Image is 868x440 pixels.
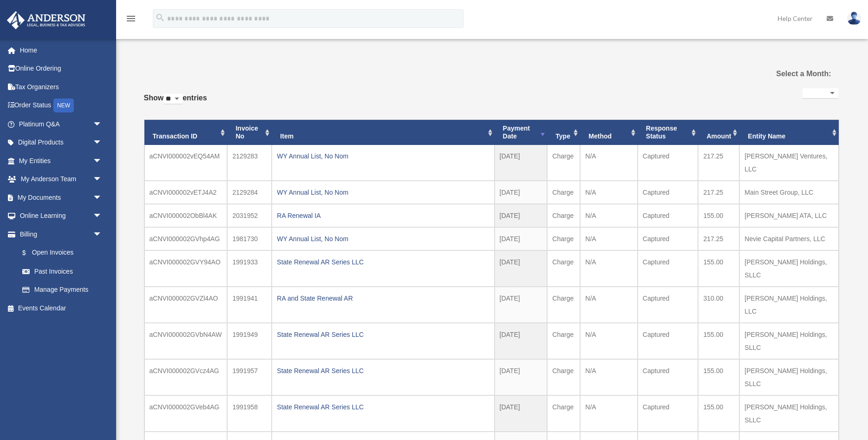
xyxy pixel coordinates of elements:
td: Charge [547,204,580,227]
th: Item: activate to sort column ascending [272,120,494,145]
div: NEW [53,99,74,112]
td: Charge [547,145,580,181]
td: [DATE] [495,227,548,250]
th: Method: activate to sort column ascending [580,120,638,145]
td: 2129284 [227,181,272,204]
a: Tax Organizers [7,78,116,96]
td: [DATE] [495,181,548,204]
td: 1991957 [227,359,272,395]
a: Past Invoices [13,262,111,281]
td: N/A [580,145,638,181]
i: menu [125,13,137,24]
i: search [155,13,165,23]
td: 310.00 [698,287,739,323]
td: Captured [638,145,698,181]
td: N/A [580,287,638,323]
img: Anderson Advisors Platinum Portal [4,11,88,29]
td: Charge [547,250,580,287]
img: User Pic [847,12,861,25]
td: [DATE] [495,323,548,359]
td: 1991949 [227,323,272,359]
span: arrow_drop_down [93,225,111,244]
a: Online Learningarrow_drop_down [7,207,116,225]
a: My Anderson Teamarrow_drop_down [7,170,116,189]
span: $ [27,247,32,259]
a: Platinum Q&Aarrow_drop_down [7,115,116,133]
td: N/A [580,359,638,395]
td: 1991941 [227,287,272,323]
div: State Renewal AR Series LLC [277,401,489,414]
td: N/A [580,395,638,432]
td: [DATE] [495,287,548,323]
td: Nevie Capital Partners, LLC [739,227,838,250]
td: Captured [638,227,698,250]
a: Billingarrow_drop_down [7,225,116,243]
td: 217.25 [698,227,739,250]
a: Order StatusNEW [7,96,116,115]
td: [DATE] [495,250,548,287]
div: State Renewal AR Series LLC [277,256,489,269]
td: 1991958 [227,395,272,432]
td: Captured [638,359,698,395]
td: 217.25 [698,145,739,181]
a: My Entitiesarrow_drop_down [7,151,116,170]
div: RA Renewal IA [277,209,489,222]
a: Online Ordering [7,59,116,78]
a: Home [7,41,116,59]
td: [PERSON_NAME] Holdings, SLLC [739,359,838,395]
a: Events Calendar [7,299,116,317]
td: Captured [638,395,698,432]
td: aCNVI000002GVbN4AW [144,323,228,359]
th: Entity Name: activate to sort column ascending [739,120,838,145]
td: aCNVI000002GVeb4AG [144,395,228,432]
div: WY Annual List, No Nom [277,186,489,199]
td: 155.00 [698,323,739,359]
div: State Renewal AR Series LLC [277,328,489,341]
td: 155.00 [698,359,739,395]
a: Manage Payments [13,281,116,299]
td: [PERSON_NAME] Ventures, LLC [739,145,838,181]
td: Charge [547,287,580,323]
td: [DATE] [495,204,548,227]
div: WY Annual List, No Nom [277,232,489,245]
span: arrow_drop_down [93,207,111,226]
select: Showentries [163,94,183,105]
td: N/A [580,323,638,359]
th: Invoice No: activate to sort column ascending [227,120,272,145]
span: arrow_drop_down [93,151,111,171]
td: aCNVI000002GVhp4AG [144,227,228,250]
td: Charge [547,227,580,250]
td: Captured [638,323,698,359]
td: [PERSON_NAME] Holdings, SLLC [739,250,838,287]
td: 155.00 [698,204,739,227]
span: arrow_drop_down [93,133,111,152]
th: Transaction ID: activate to sort column ascending [144,120,228,145]
td: 2129283 [227,145,272,181]
td: Charge [547,359,580,395]
td: N/A [580,204,638,227]
td: N/A [580,250,638,287]
td: [PERSON_NAME] ATA, LLC [739,204,838,227]
th: Response Status: activate to sort column ascending [638,120,698,145]
span: arrow_drop_down [93,188,111,207]
td: Main Street Group, LLC [739,181,838,204]
td: 2031952 [227,204,272,227]
label: Select a Month: [729,67,831,80]
td: Charge [547,323,580,359]
td: 155.00 [698,395,739,432]
td: Charge [547,395,580,432]
span: arrow_drop_down [93,115,111,134]
span: arrow_drop_down [93,170,111,189]
td: aCNVI000002GVcz4AG [144,359,228,395]
th: Payment Date: activate to sort column ascending [495,120,548,145]
td: [DATE] [495,145,548,181]
td: [DATE] [495,395,548,432]
td: aCNVI000002vEQ54AM [144,145,228,181]
th: Type: activate to sort column ascending [547,120,580,145]
a: $Open Invoices [13,243,116,263]
td: Charge [547,181,580,204]
div: RA and State Renewal AR [277,292,489,305]
td: aCNVI000002vETJ4A2 [144,181,228,204]
a: Digital Productsarrow_drop_down [7,133,116,152]
td: [PERSON_NAME] Holdings, SLLC [739,395,838,432]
